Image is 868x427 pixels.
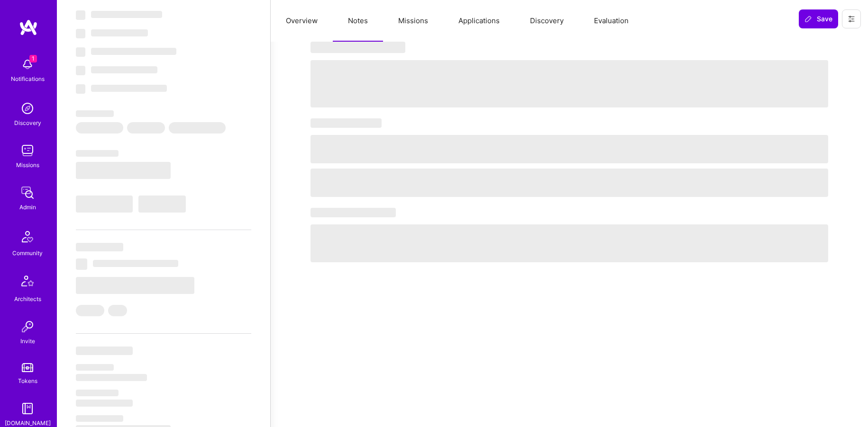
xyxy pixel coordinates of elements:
[93,260,178,267] span: ‌
[18,376,37,386] div: Tokens
[76,390,119,396] span: ‌
[76,305,104,316] span: ‌
[14,118,41,128] div: Discovery
[18,55,37,74] img: bell
[91,11,162,18] span: ‌
[12,248,43,258] div: Community
[11,74,45,84] div: Notifications
[91,48,176,55] span: ‌
[18,183,37,202] img: admin teamwork
[311,42,405,53] span: ‌
[76,47,85,57] span: ‌
[108,305,127,316] span: ‌
[311,208,396,217] span: ‌
[76,84,85,94] span: ‌
[14,294,41,304] div: Architects
[76,374,147,381] span: ‌
[76,110,114,117] span: ‌
[138,196,186,213] span: ‌
[76,400,133,407] span: ‌
[91,66,157,73] span: ‌
[76,66,85,75] span: ‌
[311,60,828,107] span: ‌
[16,271,39,294] img: Architects
[20,336,35,346] div: Invite
[19,202,36,212] div: Admin
[18,399,37,418] img: guide book
[18,99,37,118] img: discovery
[76,150,119,157] span: ‌
[18,317,37,336] img: Invite
[16,225,39,248] img: Community
[18,141,37,160] img: teamwork
[127,122,165,133] span: ‌
[76,122,123,133] span: ‌
[16,160,39,170] div: Missions
[76,347,133,355] span: ‌
[76,243,123,251] span: ‌
[76,10,85,20] span: ‌
[91,85,167,92] span: ‌
[76,196,133,213] span: ‌
[311,135,828,163] span: ‌
[29,55,37,62] span: 1
[76,258,87,270] span: ‌
[76,29,85,38] span: ‌
[311,169,828,197] span: ‌
[169,122,226,133] span: ‌
[804,14,832,24] span: Save
[76,364,114,371] span: ‌
[76,162,171,179] span: ‌
[91,29,148,36] span: ‌
[76,415,123,422] span: ‌
[22,363,33,372] img: tokens
[76,277,194,294] span: ‌
[799,9,838,28] button: Save
[311,224,828,262] span: ‌
[19,19,38,36] img: logo
[311,118,382,128] span: ‌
